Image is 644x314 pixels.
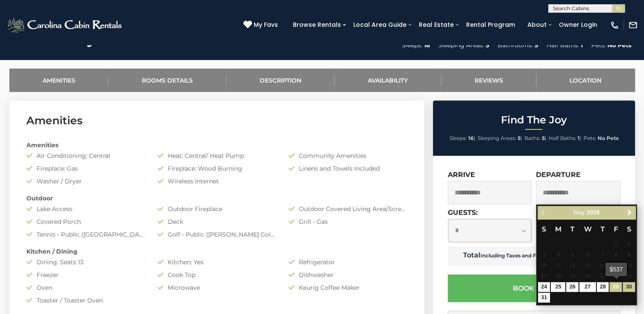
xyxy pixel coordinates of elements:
span: 17 [538,271,550,281]
span: May [573,209,584,216]
div: Washer / Dryer [20,177,151,186]
span: 13 [579,261,595,271]
a: Description [226,69,335,92]
span: Next [626,209,633,216]
h3: Amenities [26,113,407,128]
div: Keurig Coffee Maker [282,283,413,292]
span: 12 [566,261,578,271]
div: Tennis - Public ([GEOGRAPHIC_DATA]) [20,230,151,239]
a: Amenities [9,69,109,92]
strong: 5 [518,135,521,141]
small: Including Taxes and Fees [481,252,545,259]
span: 20 [579,271,595,281]
a: Browse Rentals [289,18,345,31]
span: 8 [610,250,622,260]
a: Location [536,69,635,92]
span: 1 [610,240,622,249]
a: 26 [566,282,578,292]
span: 18 [551,271,565,281]
span: Half Baths: [549,135,576,141]
span: 16 [623,261,635,271]
span: Tuesday [570,225,575,233]
strong: 1 [578,135,580,141]
span: 11 [551,261,565,271]
span: Sleeps: [449,135,467,141]
h2: Find The Joy [435,114,633,126]
div: $537 [605,263,627,276]
strong: 5 [542,135,545,141]
span: 7 [597,250,609,260]
span: 5 [566,250,578,260]
a: 27 [579,282,595,292]
div: Linens and Towels Included [282,164,413,173]
div: Refrigerator [282,258,413,266]
div: Fireplace: Gas [20,164,151,173]
div: Heat: Central/ Heat Pump [151,151,282,160]
div: Fireplace: Wood Burning [151,164,282,173]
div: Microwave [151,283,282,292]
div: Wireless Internet [151,177,282,186]
label: Guests: [448,208,478,217]
div: Outdoor [20,194,414,203]
a: 31 [538,293,550,303]
span: 21 [597,271,609,281]
span: 19 [566,271,578,281]
div: Lake Access [20,205,151,213]
a: Reviews [441,69,537,92]
div: Kitchen / Dining [20,247,414,256]
div: Community Amenities [282,151,413,160]
span: Pets: [584,135,596,141]
div: Dining: Seats 13 [20,258,151,266]
span: Monday [555,225,561,233]
a: 28 [597,282,609,292]
div: Kitchen: Yes [151,258,282,266]
a: My Favs [243,20,280,30]
a: 24 [538,282,550,292]
span: Friday [614,225,618,233]
div: Outdoor Fireplace [151,205,282,213]
div: Cook Top [151,271,282,279]
img: mail-regular-white.png [628,20,638,30]
a: Availability [335,69,441,92]
div: Toaster / Toaster Oven [20,296,151,305]
span: 9 [623,250,635,260]
a: About [523,18,551,31]
span: Saturday [627,225,631,233]
div: Covered Porch [20,217,151,226]
img: phone-regular-white.png [610,20,619,30]
label: Arrive [448,171,475,179]
li: | [524,133,547,144]
div: Golf - Public ([PERSON_NAME] Golf Club) [151,230,282,239]
a: 30 [623,282,635,292]
div: Amenities [20,141,414,149]
span: 10 [538,261,550,271]
a: 25 [551,282,565,292]
div: Deck [151,217,282,226]
img: White-1-2.png [6,17,124,34]
span: 15 [610,261,622,271]
div: Grill - Gas [282,217,413,226]
span: 14 [597,261,609,271]
div: Air Conditioning: Central [20,151,151,160]
span: My Favs [254,20,278,29]
span: Sunday [542,225,546,233]
a: 29 [610,282,622,292]
td: Total [448,246,571,266]
div: Oven [20,283,151,292]
span: 4 [551,250,565,260]
span: Baths: [524,135,541,141]
li: | [478,133,522,144]
span: 3 [538,250,550,260]
span: 2026 [586,209,599,216]
li: | [549,133,581,144]
a: Rooms Details [109,69,226,92]
span: Thursday [601,225,605,233]
div: Freezer [20,271,151,279]
strong: No Pets [598,135,618,141]
span: Wednesday [584,225,591,233]
a: Local Area Guide [349,18,411,31]
span: 6 [579,250,595,260]
a: Real Estate [415,18,458,31]
a: Next [624,207,635,218]
a: Rental Program [462,18,519,31]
